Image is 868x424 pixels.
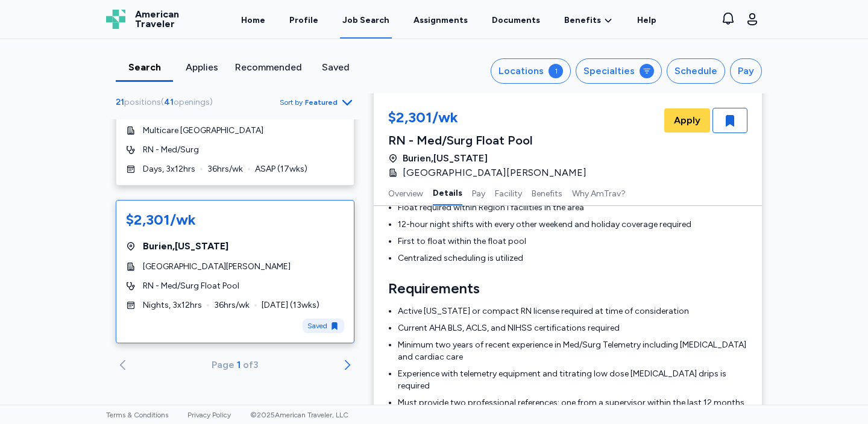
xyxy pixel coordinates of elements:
[398,322,747,334] li: Current AHA BLS, ACLS, and NIHSS certifications required
[143,163,195,175] span: Days, 3x12hrs
[307,321,327,331] span: Saved
[675,64,717,78] div: Schedule
[143,125,263,137] span: Multicare [GEOGRAPHIC_DATA]
[398,235,747,248] li: First to float within the float pool
[312,60,359,75] div: Saved
[498,64,544,78] div: Locations
[250,411,348,419] span: © 2025 American Traveler, LLC
[532,180,562,205] button: Benefits
[398,219,747,231] li: 12-hour night shifts with every other weekend and holiday coverage required
[398,202,747,214] li: Float required within Region I facilities in the area
[398,305,747,317] li: Active [US_STATE] or compact RN license required at time of consideration
[472,180,485,205] button: Pay
[237,359,241,370] span: 1
[398,339,747,363] li: Minimum two years of recent experience in Med/Surg Telemetry including [MEDICAL_DATA] and cardiac...
[340,358,354,372] button: Go to next 10 jobs
[564,14,601,26] span: Benefits
[388,108,594,129] div: $2,301/wk
[340,1,392,39] a: Job Search
[664,108,710,132] button: Apply
[403,151,488,166] span: Burien , [US_STATE]
[262,299,319,311] span: [DATE] ( 13 wks)
[143,299,202,311] span: Nights, 3x12hrs
[212,358,259,372] div: Page of
[549,64,563,78] div: 1
[116,97,124,107] span: 21
[121,60,168,75] div: Search
[143,144,199,156] span: RN - Med/Surg
[572,180,626,205] button: Why AmTrav?
[342,14,389,26] div: Job Search
[106,411,168,419] a: Terms & Conditions
[116,96,218,108] div: ( )
[143,239,228,254] span: Burien , [US_STATE]
[491,58,571,84] button: Locations1
[143,280,239,292] span: RN - Med/Surg Float Pool
[207,163,243,175] span: 36 hrs/wk
[106,10,125,29] img: Logo
[164,97,174,107] span: 41
[667,58,725,84] button: Schedule
[576,58,662,84] button: Specialties
[403,166,587,180] span: [GEOGRAPHIC_DATA][PERSON_NAME]
[235,60,302,75] div: Recommended
[255,163,307,175] span: ASAP ( 17 wks)
[388,132,594,149] div: RN - Med/Surg Float Pool
[388,180,423,205] button: Overview
[305,98,338,107] span: Featured
[398,252,747,264] li: Centralized scheduling is utilized
[280,98,303,107] span: Sort by
[214,299,250,311] span: 36 hrs/wk
[178,60,225,75] div: Applies
[143,261,291,273] span: [GEOGRAPHIC_DATA][PERSON_NAME]
[187,411,231,419] a: Privacy Policy
[388,279,747,298] h3: Requirements
[135,10,179,29] span: American Traveler
[583,64,635,78] div: Specialties
[433,180,462,205] button: Details
[126,210,196,229] div: $2,301/wk
[564,14,613,26] a: Benefits
[730,58,762,84] button: Pay
[674,113,700,128] span: Apply
[495,180,522,205] button: Facility
[124,97,161,107] span: positions
[116,358,130,372] button: Go to previous 10 jobs
[280,95,354,110] button: Sort byFeatured
[174,97,210,107] span: openings
[738,64,754,78] div: Pay
[253,359,259,370] span: 3
[398,368,747,392] li: Experience with telemetry equipment and titrating low dose [MEDICAL_DATA] drips is required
